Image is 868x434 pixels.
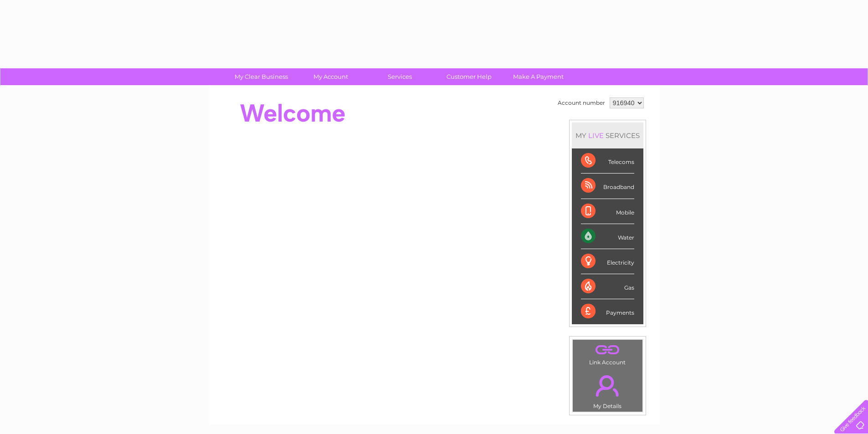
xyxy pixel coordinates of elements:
a: . [575,342,640,358]
div: LIVE [586,131,606,140]
a: Customer Help [431,68,507,85]
a: My Clear Business [224,68,299,85]
a: . [575,370,640,402]
div: MY SERVICES [572,123,643,148]
div: Electricity [581,249,634,274]
div: Mobile [581,199,634,224]
div: Water [581,224,634,249]
a: My Account [293,68,368,85]
td: Link Account [572,339,643,368]
a: Make A Payment [501,68,576,85]
div: Telecoms [581,148,634,174]
td: My Details [572,368,643,412]
div: Gas [581,274,634,299]
div: Payments [581,299,634,324]
td: Account number [555,95,607,111]
div: Broadband [581,174,634,199]
a: Services [362,68,437,85]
